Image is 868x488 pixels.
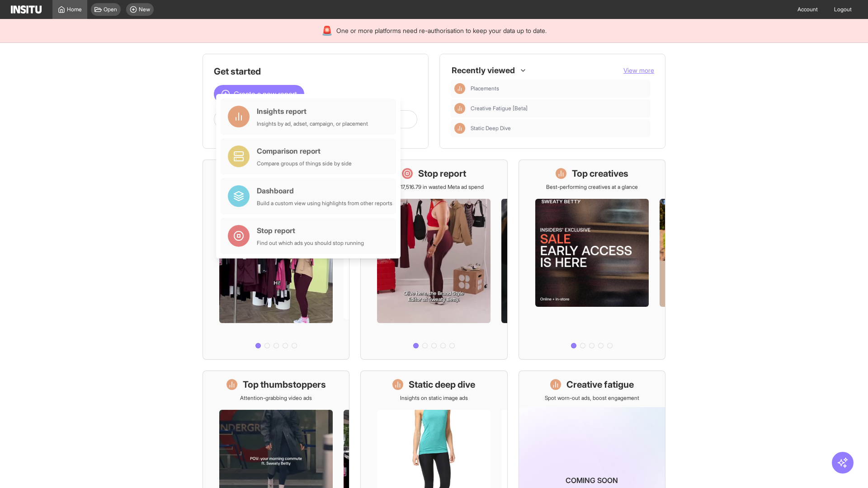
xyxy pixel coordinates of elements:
h1: Stop report [418,167,466,180]
span: Home [67,6,82,13]
p: Best-performing creatives at a glance [546,183,638,191]
div: Insights [454,103,465,114]
span: Static Deep Dive [471,125,511,132]
div: Dashboard [257,185,392,196]
img: Logo [11,5,42,14]
button: View more [623,66,654,75]
h1: Get started [214,65,417,78]
span: Open [104,6,117,13]
a: What's live nowSee all active ads instantly [203,160,349,360]
p: Attention-grabbing video ads [240,394,312,402]
span: Placements [471,85,647,92]
span: Creative Fatigue [Beta] [471,105,528,112]
a: Top creativesBest-performing creatives at a glance [519,160,665,360]
a: Stop reportSave £17,516.79 in wasted Meta ad spend [360,160,507,360]
div: Compare groups of things side by side [257,160,352,167]
span: Creative Fatigue [Beta] [471,105,647,112]
h1: Top thumbstoppers [243,378,326,391]
div: Find out which ads you should stop running [257,239,364,247]
span: Create a new report [234,89,297,99]
span: Placements [471,85,499,92]
div: Build a custom view using highlights from other reports [257,200,392,207]
div: Insights [454,123,465,134]
div: Insights [454,83,465,94]
div: Comparison report [257,145,352,156]
p: Insights on static image ads [400,394,468,402]
p: Save £17,516.79 in wasted Meta ad spend [384,183,484,191]
span: One or more platforms need re-authorisation to keep your data up to date. [336,26,547,35]
h1: Top creatives [572,167,628,180]
div: Insights by ad, adset, campaign, or placement [257,120,368,127]
h1: Static deep dive [409,378,475,391]
span: New [139,6,150,13]
span: View more [623,66,654,74]
div: Insights report [257,106,368,117]
span: Static Deep Dive [471,125,647,132]
div: Stop report [257,225,364,236]
button: Create a new report [214,85,304,103]
div: 🚨 [321,24,333,37]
